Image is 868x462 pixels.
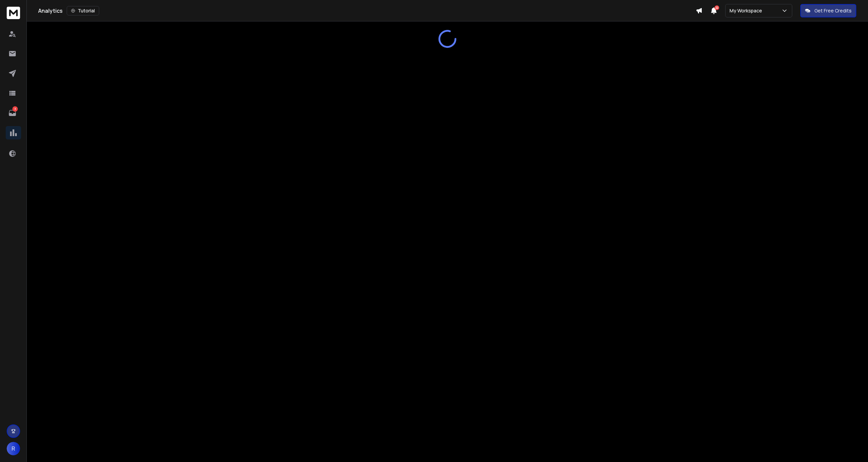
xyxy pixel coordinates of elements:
[800,4,856,17] button: Get Free Credits
[38,6,696,15] div: Analytics
[7,442,20,455] button: R
[730,7,765,14] p: My Workspace
[814,7,852,14] p: Get Free Credits
[715,5,719,10] span: 22
[12,106,18,112] p: 3
[6,106,19,120] a: 3
[67,6,99,15] button: Tutorial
